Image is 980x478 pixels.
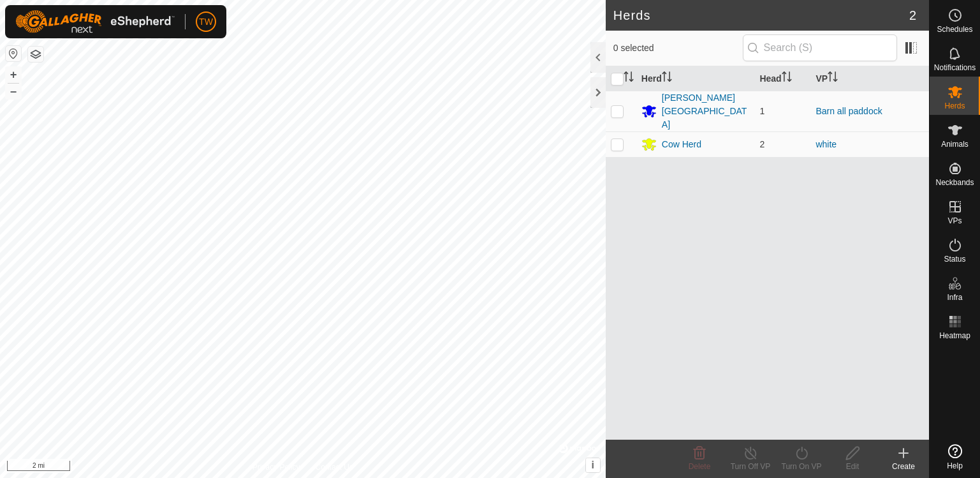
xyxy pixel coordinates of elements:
div: [PERSON_NAME][GEOGRAPHIC_DATA] [662,91,750,131]
a: Privacy Policy [252,461,300,473]
p-sorticon: Activate to sort [782,73,792,84]
span: Infra [947,294,962,301]
p-sorticon: Activate to sort [624,73,634,84]
span: Herds [944,102,965,110]
a: white [815,139,837,149]
button: Map Layers [28,47,43,62]
img: Gallagher Logo [15,10,175,33]
div: Edit [827,461,878,472]
a: Barn all paddock [815,106,882,116]
span: Notifications [934,64,976,71]
span: 2 [759,139,764,149]
p-sorticon: Activate to sort [828,73,838,84]
div: Turn Off VP [725,461,776,472]
p-sorticon: Activate to sort [662,73,672,84]
th: Herd [636,66,755,91]
span: i [592,459,594,470]
span: 2 [909,6,916,25]
span: TW [199,15,213,29]
span: Schedules [937,26,972,33]
button: – [6,84,21,99]
button: Reset Map [6,46,21,61]
span: Neckbands [935,179,974,186]
span: Help [947,462,963,470]
input: Search (S) [743,34,897,61]
span: Delete [689,462,711,471]
span: 1 [759,106,764,116]
h2: Herds [613,8,909,23]
button: + [6,67,21,82]
button: i [586,458,600,472]
span: Heatmap [939,332,970,340]
span: 0 selected [613,41,743,55]
a: Help [930,439,980,475]
a: Contact Us [316,461,353,473]
div: Turn On VP [776,461,827,472]
span: Status [944,255,965,263]
span: VPs [947,217,962,225]
div: Create [878,461,929,472]
th: Head [754,66,810,91]
div: Cow Herd [662,138,701,151]
span: Animals [941,140,969,148]
th: VP [810,66,929,91]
